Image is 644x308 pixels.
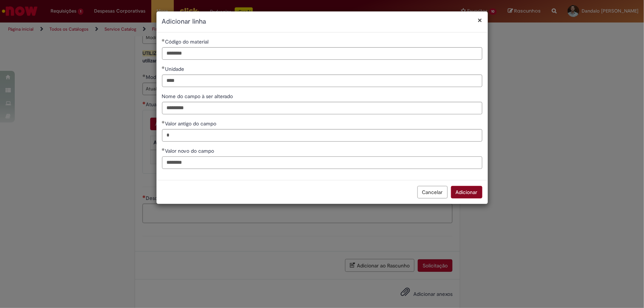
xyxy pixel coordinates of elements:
button: Adicionar [451,186,482,198]
button: Cancelar [417,186,448,198]
span: Obrigatório Preenchido [162,39,165,42]
span: Obrigatório Preenchido [162,121,165,124]
span: Valor novo do campo [165,148,216,154]
input: Valor novo do campo [162,156,482,169]
span: Valor antigo do campo [165,120,218,127]
input: Nome do campo à ser alterado [162,102,482,114]
span: Unidade [165,66,186,72]
span: Código do material [165,38,210,45]
input: Código do material [162,47,482,60]
button: Fechar modal [478,16,482,24]
input: Unidade [162,75,482,87]
h2: Adicionar linha [162,17,482,27]
span: Obrigatório Preenchido [162,148,165,151]
input: Valor antigo do campo [162,129,482,142]
span: Obrigatório Preenchido [162,66,165,69]
span: Nome do campo à ser alterado [162,93,235,100]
